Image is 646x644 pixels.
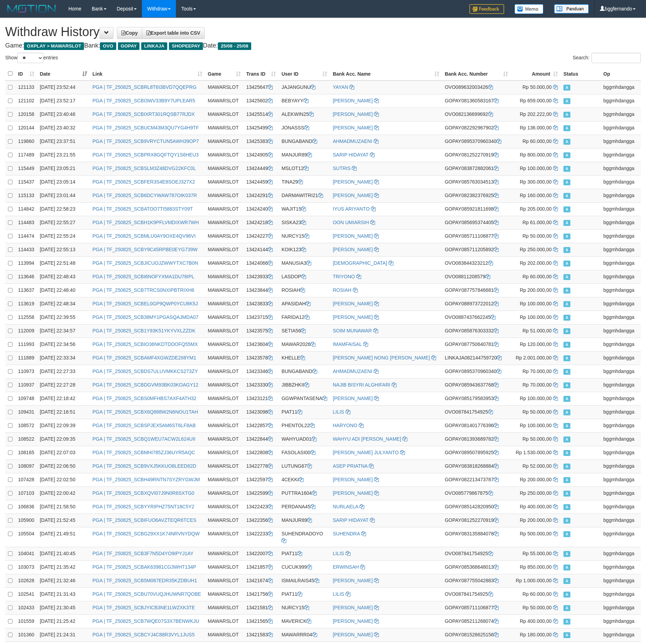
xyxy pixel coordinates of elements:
a: PGA | TF_250825_SCBCYJ4C88R3VYL1JUS5 [93,632,195,637]
a: YAYAN [333,84,348,90]
span: GOPAY [445,287,461,293]
a: OON UMIARSIH [333,220,369,225]
a: PGA | TF_250825_SCBI6NOFYXMA1DU78IPL [93,274,195,279]
td: [DATE] 23:52:44 [37,80,90,94]
td: bggmhdangga [601,202,641,216]
a: PGA | TF_250825_SCB6DCYWAW787OIK037R [93,193,197,198]
a: PGA | TF_250825_SCBMLU0AY9OXE4QV96VI [93,233,196,239]
td: 117489 [15,148,37,162]
span: GOPAY [445,206,461,212]
td: 112558 [15,311,37,324]
span: OVO [445,314,456,320]
a: Copy [117,27,142,39]
td: bggmhdangga [601,135,641,148]
span: Approved - Marked by bggmhdangga [563,179,570,185]
a: TRIYONO [333,274,355,279]
td: bggmhdangga [601,256,641,270]
a: [PERSON_NAME] [333,233,373,239]
span: Approved - Marked by bggmhdangga [563,152,570,158]
td: 113619 [15,297,37,311]
td: bggmhdangga [601,229,641,243]
a: PGA | TF_250825_SCBATOO7TI5883STY09T [93,206,193,212]
th: ID: activate to sort column ascending [15,67,37,80]
td: KOIK123 [279,243,330,256]
td: MAWARSLOT [205,324,244,338]
a: PGA | TF_250825_SCBJYICB3NE1LWZXK3TE [93,605,195,610]
a: [PERSON_NAME] [333,301,373,306]
a: PGA | TF_250825_SCBAMF4XGWZDE2II8YM1 [93,355,196,361]
td: 13424291 [244,189,279,202]
td: 13425514 [244,108,279,121]
a: PGA | TF_250825_SCBMHI785ZJ36UYR5AQC [93,450,195,455]
a: PGA | TF_250825_SCBS0MFHBS7AXF4ATH32 [93,396,197,401]
a: PGA | TF_250825_SCBXQVI07J9N0R6SXTG0 [93,490,195,496]
td: 13425647 [244,80,279,94]
a: PGA | TF_250825_SCB9VRYCTUN5AWH39OP7 [93,138,199,144]
th: Date: activate to sort column ascending [37,67,90,80]
a: IYUS ARIYANTO [333,206,369,212]
td: [DATE] 22:39:55 [37,311,90,324]
td: MANJUR89 [279,148,330,162]
a: PGA | TF_250825_SCBSPJEX5AM6ST6LF8AB [93,423,196,428]
a: LILIS [333,551,344,556]
td: [DATE] 22:55:13 [37,243,90,256]
a: PGA | TF_250825_SCBPRX8GQFTQY1S6HEU3 [93,152,199,158]
a: [PERSON_NAME] [333,477,373,482]
td: DARMAWITRI21 [279,189,330,202]
td: 085711205892 [442,243,511,256]
td: [DATE] 23:37:51 [37,135,90,148]
td: 120158 [15,108,37,121]
td: [DATE] 22:55:24 [37,229,90,243]
a: PGA | TF_250825_SCBH1K9PFLVMDIXWR7WH [93,220,199,225]
a: PGA | TF_250825_SCB1Y93K51YKYVXLZZDK [93,328,196,333]
td: 115437 [15,175,37,189]
td: JAJANGUNU [279,80,330,94]
td: 112009 [15,324,37,338]
td: 114483 [15,216,37,229]
a: PGA | TF_250825_SCBAK63981CG3WHT134P [93,564,196,570]
td: MAWARSLOT [205,94,244,108]
span: OVO [100,42,116,50]
td: bggmhdangga [601,80,641,94]
a: [PERSON_NAME] [333,632,373,637]
td: 13424905 [244,148,279,162]
td: [DATE] 22:48:40 [37,283,90,297]
th: Op [601,67,641,80]
td: 088973722012 [442,297,511,311]
span: Rp 202.222,00 [520,111,552,117]
a: PGA | TF_250825_SCBUCM43M3QU7YG4H9TF [93,125,199,130]
td: MAWARSLOT [205,189,244,202]
label: Show entries [5,53,58,63]
a: PGA | TF_250825_SCBH49RNTN7SYZRYGWJM [93,477,200,482]
td: bggmhdangga [601,189,641,202]
span: Approved - Marked by bggmhdangga [563,139,570,145]
input: Search: [592,53,641,63]
td: MAWARSLOT [205,216,244,229]
td: MAWARSLOT [205,175,244,189]
a: AHMADMUZAENI [333,138,372,144]
a: SOIM MUNAWAR [333,328,372,333]
span: Approved - Marked by bggmhdangga [563,206,570,212]
td: LASDOP [279,270,330,283]
a: NAJIB BISYRI ALGHIFARI [333,382,390,388]
td: 13425499 [244,121,279,135]
td: MAWARSLOT [205,135,244,148]
a: WAHYU ADI [PERSON_NAME] [333,436,401,442]
span: Approved - Marked by bggmhdangga [563,274,570,280]
td: 113994 [15,256,37,270]
span: LINKAJA [141,42,167,50]
a: PGA | TF_250825_SCBU70VUQJHUWNR7QOBE [93,591,201,597]
th: Game: activate to sort column ascending [205,67,244,80]
td: 082136699692 [442,108,511,121]
a: PGA | TF_250825_SCBIFUO6AVZTEQR6TCES [93,517,197,523]
th: Bank Acc. Number: activate to sort column ascending [442,67,511,80]
img: panduan.png [554,4,589,14]
span: Rp 300.000,00 [520,179,552,185]
a: PGA | TF_250825_SCB38MY1PGASQAJMDA07 [93,314,198,320]
td: MAWARSLOT [205,283,244,297]
td: 13423833 [244,297,279,311]
a: [PERSON_NAME] [333,396,373,401]
td: ALEKWIN25 [279,108,330,121]
td: FARIDA12 [279,311,330,324]
th: Bank Acc. Name: activate to sort column ascending [330,67,442,80]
